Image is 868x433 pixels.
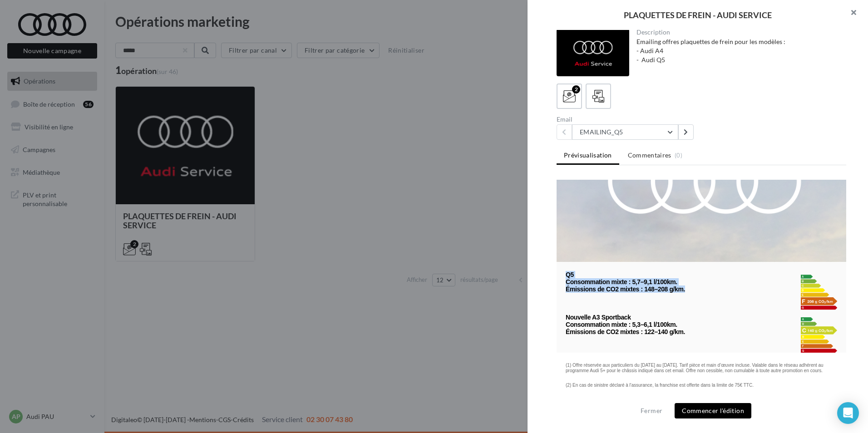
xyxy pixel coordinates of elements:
button: Commencer l'édition [675,403,751,418]
div: Open Intercom Messenger [837,402,859,424]
font: Q5 Consommation mixte : 5,7–9,1 l/100km. Émissions de CO2 mixtes : 148–208 g/km. [9,91,128,113]
div: PLAQUETTES DE FREIN - AUDI SERVICE [542,11,853,19]
font: (2) En cas de sinistre déclaré à l'assurance, la franchise est offerte dans la limite de 75€ TTC. [9,203,197,208]
font: Nouvelle A3 Sportback Consommation mixte : 5,3–6,1 l/100km. Émissions de CO2 mixtes : 122–140 g/km. [9,134,128,156]
span: Commentaires [628,151,671,160]
div: 2 [572,85,580,93]
font: (1) Offre réservée aux particuliers du [DATE] au [DATE]. Tarif pièce et main d’œuvre incluse. Val... [9,183,267,193]
div: Description [636,29,839,35]
button: Fermer [637,405,666,416]
img: myAudi [244,138,281,173]
span: (0) [675,152,682,159]
div: Email [557,116,698,123]
font: (3) Pour tout Service Entretien, bénéficiez gratuitement et automatiquement de l’assistance Audi ... [9,217,275,228]
div: Emailing offres plaquettes de frein pour les modèles : - Audi A4 - Audi Q5 [636,37,839,64]
img: myAudi [244,95,281,130]
button: EMAILING_Q5 [572,124,678,140]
